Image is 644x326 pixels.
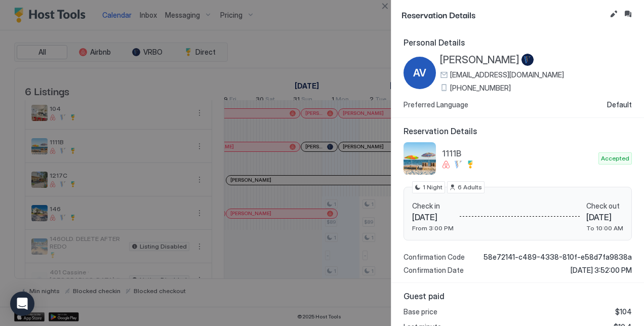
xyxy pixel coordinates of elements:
[404,126,632,136] span: Reservation Details
[10,292,34,316] div: Open Intercom Messenger
[440,54,519,66] span: [PERSON_NAME]
[571,266,632,275] span: [DATE] 3:52:00 PM
[404,266,464,275] span: Confirmation Date
[401,8,606,21] span: Reservation Details
[484,253,632,262] span: 58e72141-c489-4338-810f-e58d7fa9838a
[601,154,629,163] span: Accepted
[404,291,632,301] span: Guest paid
[442,148,594,158] span: 1111B
[404,100,468,109] span: Preferred Language
[608,8,620,20] button: Edit reservation
[607,100,632,109] span: Default
[450,70,564,79] span: [EMAIL_ADDRESS][DOMAIN_NAME]
[615,307,632,316] span: $104
[412,201,454,211] span: Check in
[586,224,623,232] span: To 10:00 AM
[412,212,454,222] span: [DATE]
[404,142,436,175] div: listing image
[412,224,454,232] span: From 3:00 PM
[450,84,511,93] span: [PHONE_NUMBER]
[404,307,437,316] span: Base price
[423,183,442,192] span: 1 Night
[586,201,623,211] span: Check out
[404,253,465,262] span: Confirmation Code
[622,8,634,20] button: Inbox
[413,65,426,80] span: AV
[458,183,482,192] span: 6 Adults
[404,37,632,48] span: Personal Details
[586,212,623,222] span: [DATE]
